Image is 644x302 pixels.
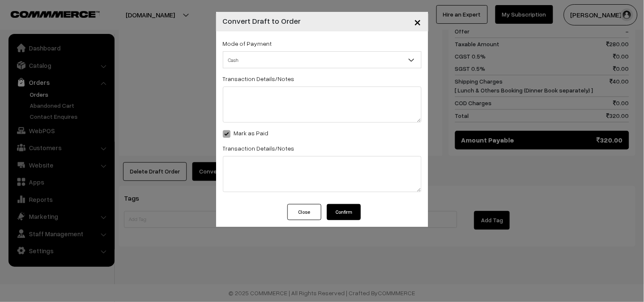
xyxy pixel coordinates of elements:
label: Mark as Paid [223,129,269,137]
span: × [414,14,422,29]
button: Close [408,8,428,35]
label: Transaction Details/Notes [223,144,295,153]
h4: Convert Draft to Order [223,15,301,27]
label: Mode of Payment [223,39,272,48]
span: Cash [223,53,421,67]
button: Confirm [327,204,361,220]
label: Transaction Details/Notes [223,74,295,83]
span: Cash [223,51,422,68]
button: Close [287,204,321,220]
